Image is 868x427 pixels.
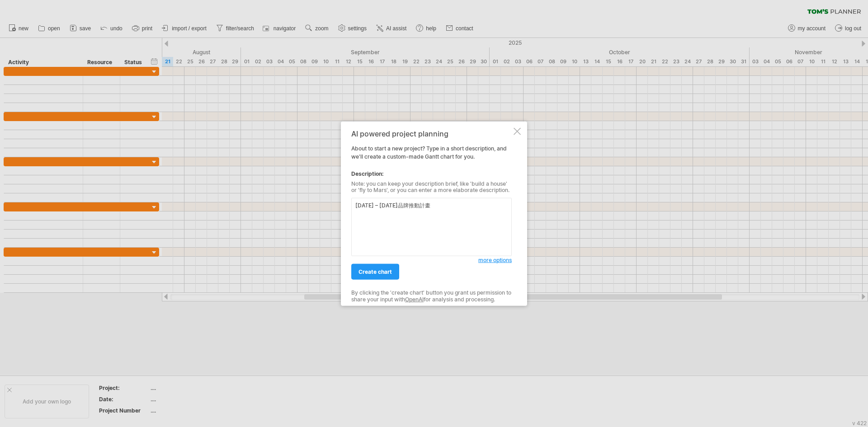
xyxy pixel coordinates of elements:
[478,256,512,264] a: more options
[351,169,512,178] div: Description:
[351,129,512,137] div: AI powered project planning
[351,180,512,193] div: Note: you can keep your description brief, like 'build a house' or 'fly to Mars', or you can ente...
[478,257,512,263] span: more options
[351,129,512,298] div: About to start a new project? Type in a short description, and we'll create a custom-made Gantt c...
[351,290,512,303] div: By clicking the 'create chart' button you grant us permission to share your input with for analys...
[351,264,399,280] a: create chart
[359,268,392,275] span: create chart
[405,296,424,302] a: OpenAI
